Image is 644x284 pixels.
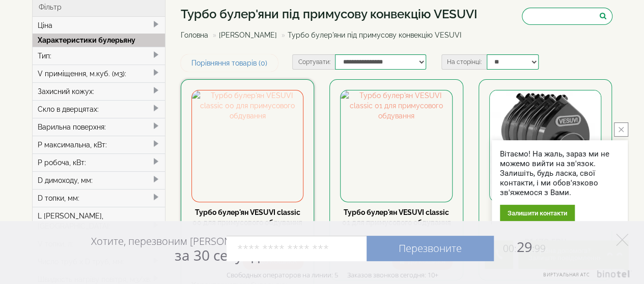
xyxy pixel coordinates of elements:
[33,47,165,65] div: Тип:
[175,245,266,265] span: за 30 секунд?
[181,31,208,39] a: Головна
[500,205,575,222] div: Залишити контакти
[181,8,478,21] h1: Турбо булер'яни під примусову конвекцію VESUVI
[503,242,517,255] span: 00:
[342,208,451,227] a: Турбо булер'ян VESUVI classic 01 для примусового обдування
[500,149,620,198] div: Вітаємо! На жаль, зараз ми не можемо вийти на зв'язок. Залишіть, будь ласка, свої контакти, і ми ...
[367,236,494,261] a: Перезвоните
[33,65,165,82] div: V приміщення, м.куб. (м3):
[33,34,165,47] div: Характеристики булерьяну
[441,54,487,70] label: На сторінці:
[292,54,335,70] label: Сортувати:
[33,136,165,153] div: P максимальна, кВт:
[33,171,165,189] div: D димоходу, мм:
[227,271,438,279] div: Свободных операторов на линии: 5 Заказов звонков сегодня: 10+
[33,100,165,118] div: Скло в дверцятах:
[33,17,165,34] div: Ціна
[33,118,165,136] div: Варильна поверхня:
[616,234,628,246] a: Элемент управления
[91,235,266,263] div: Хотите, перезвоним [PERSON_NAME]
[219,31,277,39] a: [PERSON_NAME]
[490,90,601,201] img: Турбо булер'ян VESUVI classic 02 для примусового обдування
[33,153,165,171] div: P робоча, кВт:
[537,270,631,284] a: Элемент управления
[33,189,165,207] div: D топки, мм:
[279,30,461,40] li: Турбо булер'яни під примусову конвекцію VESUVI
[494,237,546,256] span: 29
[192,208,302,227] a: Турбо булер'ян VESUVI classic 00 для примусового обдування
[192,90,303,201] img: Турбо булер'ян VESUVI classic 00 для примусового обдування
[33,82,165,100] div: Захисний кожух:
[33,207,165,235] div: L [PERSON_NAME], [GEOGRAPHIC_DATA]:
[181,54,278,72] a: Порівняння товарів (0)
[614,122,628,137] button: close button
[532,242,546,255] span: :99
[341,90,452,201] img: Турбо булер'ян VESUVI classic 01 для примусового обдування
